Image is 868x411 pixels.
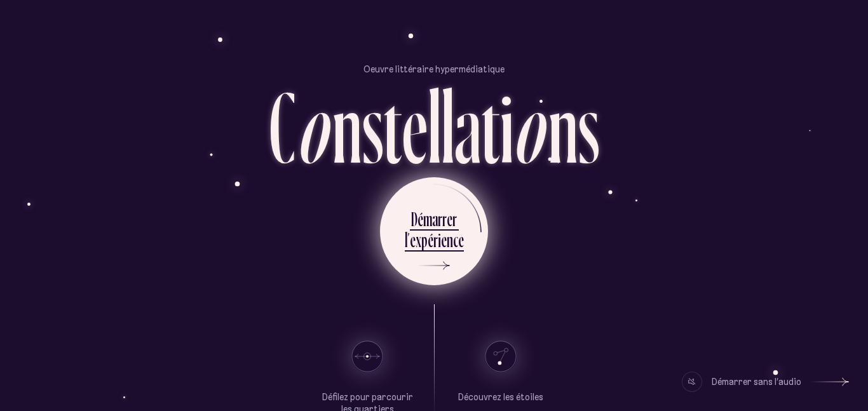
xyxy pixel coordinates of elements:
[438,227,441,252] div: i
[269,76,295,177] div: C
[402,76,428,177] div: e
[454,76,481,177] div: a
[481,76,500,177] div: t
[682,372,849,392] button: Démarrer sans l’audio
[428,227,433,252] div: é
[433,227,438,252] div: r
[712,372,801,392] div: Démarrer sans l’audio
[405,227,407,252] div: l
[578,76,599,177] div: s
[383,76,402,177] div: t
[362,76,383,177] div: s
[410,227,416,252] div: e
[512,76,548,177] div: o
[442,206,447,231] div: r
[295,76,332,177] div: o
[458,227,464,252] div: e
[441,227,447,252] div: e
[421,227,428,252] div: p
[423,206,432,231] div: m
[416,227,421,252] div: x
[380,177,488,285] button: Démarrerl’expérience
[411,206,417,231] div: D
[332,76,362,177] div: n
[458,391,543,404] p: Découvrez les étoiles
[432,206,438,231] div: a
[453,227,458,252] div: c
[548,76,578,177] div: n
[500,76,513,177] div: i
[447,227,453,252] div: n
[452,206,457,231] div: r
[417,206,423,231] div: é
[407,227,410,252] div: ’
[447,206,452,231] div: e
[438,206,442,231] div: r
[428,76,441,177] div: l
[441,76,454,177] div: l
[363,63,505,76] p: Oeuvre littéraire hypermédiatique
